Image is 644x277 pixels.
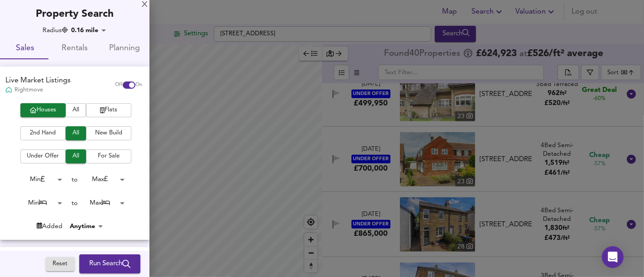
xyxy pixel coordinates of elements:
button: 2nd Hand [20,126,66,140]
button: Reset [46,257,75,271]
span: Off [115,81,123,89]
div: to [72,199,78,208]
div: Open Intercom Messenger [602,246,624,268]
div: Max [78,172,128,186]
span: Rentals [55,42,94,56]
div: to [72,175,78,184]
div: Anytime [67,222,106,231]
span: Flats [91,105,127,115]
span: All [70,128,82,138]
span: All [70,151,82,162]
button: Run Search [79,254,140,273]
div: Max [78,196,128,210]
div: Min [15,172,65,186]
button: For Sale [86,149,131,163]
button: New Build [86,126,131,140]
span: All [70,105,82,115]
div: Radius [43,26,68,35]
button: Flats [86,103,131,117]
div: Min [15,196,65,210]
span: Sales [5,42,44,56]
button: All [66,149,86,163]
img: Rightmove [5,86,12,94]
div: 0.16 mile [68,26,109,35]
button: All [66,126,86,140]
span: 2nd Hand [25,128,61,138]
span: Run Search [89,258,130,270]
div: Live Market Listings [5,76,71,86]
span: For Sale [91,151,127,162]
span: Houses [25,105,61,115]
div: X [142,2,148,8]
button: All [66,103,86,117]
div: Added [37,222,62,231]
span: Planning [105,42,144,56]
span: New Build [91,128,127,138]
span: Reset [50,259,70,269]
span: On [135,81,142,89]
button: Under Offer [20,149,66,163]
span: Under Offer [25,151,61,162]
button: Houses [20,103,66,117]
div: Rightmove [5,86,71,94]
